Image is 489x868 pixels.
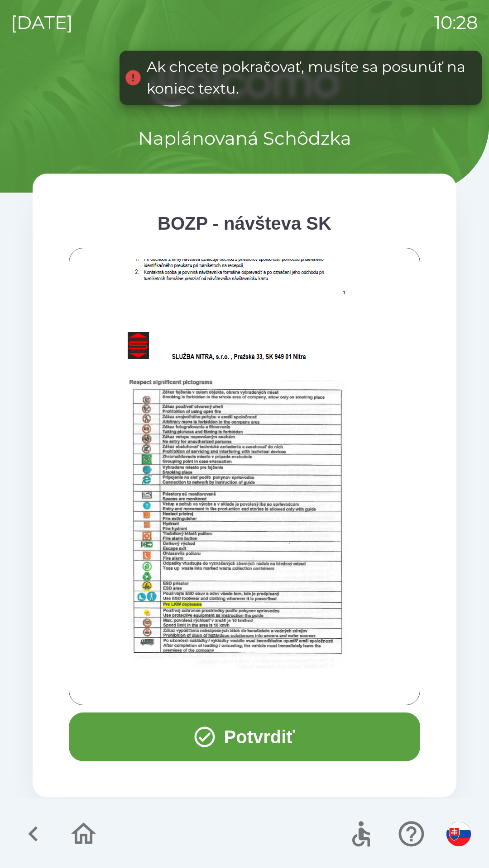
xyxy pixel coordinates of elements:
[69,712,420,761] button: Potvrdiť
[11,9,73,36] p: [DATE]
[446,822,471,846] img: sk flag
[33,63,456,107] img: Logo
[69,210,420,237] div: BOZP - návšteva SK
[147,56,473,99] div: Ak chcete pokračovať, musíte sa posunúť na koniec textu.
[138,125,351,152] p: Naplánovaná Schôdzka
[434,9,478,36] p: 10:28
